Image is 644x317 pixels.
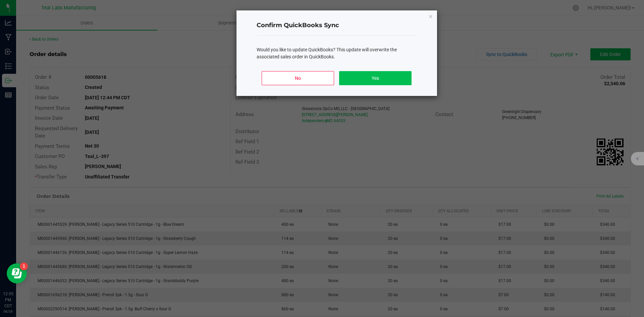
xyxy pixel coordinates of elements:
iframe: Resource center unread badge [20,262,28,270]
button: Close [428,12,433,20]
iframe: Resource center [7,263,27,283]
button: No [262,71,334,85]
button: Yes [339,71,411,85]
h4: Confirm QuickBooks Sync [257,21,417,30]
div: Would you like to update QuickBooks? This update will overwrite the associated sales order in Qui... [257,46,417,60]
